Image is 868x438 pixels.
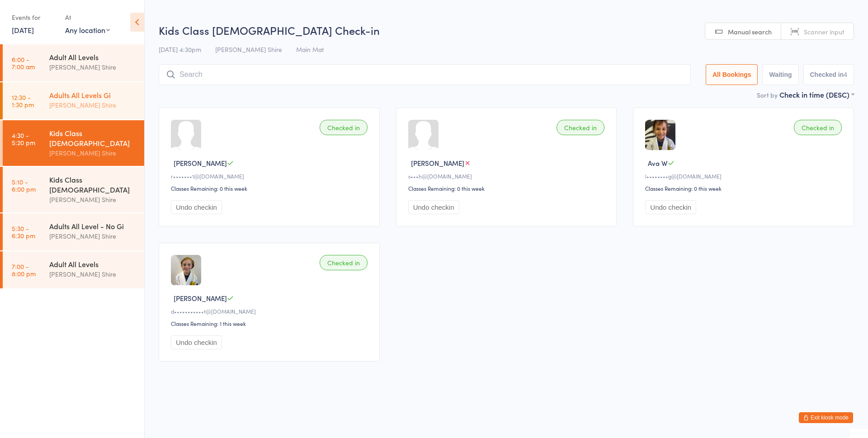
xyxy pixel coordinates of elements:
span: [DATE] 4:30pm [159,45,201,54]
h2: Kids Class [DEMOGRAPHIC_DATA] Check-in [159,23,854,38]
a: 5:30 -6:30 pmAdults All Level - No Gi[PERSON_NAME] Shire [3,213,144,250]
div: Adults All Level - No Gi [49,221,137,231]
a: 5:10 -6:00 pmKids Class [DEMOGRAPHIC_DATA][PERSON_NAME] Shire [3,167,144,212]
div: Checked in [320,120,368,135]
img: image1754978586.png [171,255,201,285]
div: d•••••••••••t@[DOMAIN_NAME] [171,307,370,315]
span: [PERSON_NAME] [411,158,464,168]
label: Sort by [757,90,778,99]
button: All Bookings [706,64,758,85]
span: Ava W [648,158,668,168]
div: Events for [12,10,56,25]
button: Undo checkin [171,200,222,214]
span: [PERSON_NAME] [174,158,227,168]
div: 4 [844,71,847,78]
input: Search [159,64,691,85]
span: Scanner input [804,27,844,36]
div: Adult All Levels [49,52,137,62]
div: [PERSON_NAME] Shire [49,62,137,72]
div: [PERSON_NAME] Shire [49,269,137,279]
div: Checked in [320,255,368,270]
div: [PERSON_NAME] Shire [49,194,137,205]
div: Checked in [557,120,604,135]
time: 4:30 - 5:20 pm [12,132,35,146]
div: Adult All Levels [49,259,137,269]
span: Manual search [728,27,772,36]
time: 7:00 - 8:00 pm [12,263,36,277]
div: Kids Class [DEMOGRAPHIC_DATA] [49,128,137,148]
a: 12:30 -1:30 pmAdults All Levels Gi[PERSON_NAME] Shire [3,82,144,119]
span: [PERSON_NAME] [174,293,227,303]
a: 4:30 -5:20 pmKids Class [DEMOGRAPHIC_DATA][PERSON_NAME] Shire [3,120,144,166]
button: Undo checkin [645,200,696,214]
time: 5:10 - 6:00 pm [12,178,36,193]
div: Any location [65,25,110,35]
div: [PERSON_NAME] Shire [49,231,137,241]
div: [PERSON_NAME] Shire [49,100,137,110]
div: Check in time (DESC) [779,89,854,99]
div: Classes Remaining: 0 this week [408,184,608,192]
span: [PERSON_NAME] Shire [215,45,282,54]
div: Classes Remaining: 0 this week [171,184,370,192]
div: [PERSON_NAME] Shire [49,148,137,158]
a: 6:00 -7:00 amAdult All Levels[PERSON_NAME] Shire [3,44,144,81]
a: [DATE] [12,25,34,35]
div: Classes Remaining: 1 this week [171,320,370,327]
a: 7:00 -8:00 pmAdult All Levels[PERSON_NAME] Shire [3,251,144,288]
button: Checked in4 [803,64,854,85]
div: r•••••••1@[DOMAIN_NAME] [171,172,370,180]
div: At [65,10,110,25]
div: Classes Remaining: 0 this week [645,184,844,192]
button: Undo checkin [408,200,459,214]
div: s•••h@[DOMAIN_NAME] [408,172,608,180]
time: 5:30 - 6:30 pm [12,225,35,239]
span: Main Mat [296,45,324,54]
div: l••••••••g@[DOMAIN_NAME] [645,172,844,180]
time: 12:30 - 1:30 pm [12,94,34,108]
div: Checked in [794,120,842,135]
img: image1739855453.png [645,120,675,150]
button: Waiting [762,64,798,85]
div: Kids Class [DEMOGRAPHIC_DATA] [49,174,137,194]
div: Adults All Levels Gi [49,90,137,100]
button: Exit kiosk mode [799,412,853,423]
button: Undo checkin [171,335,222,349]
time: 6:00 - 7:00 am [12,56,35,70]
